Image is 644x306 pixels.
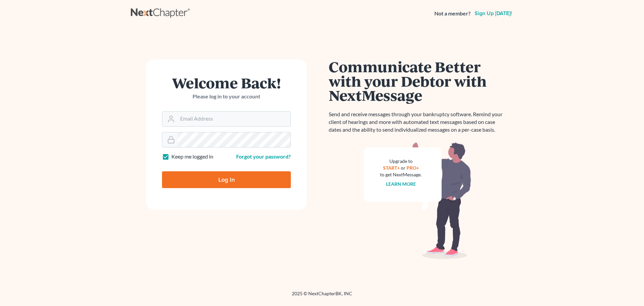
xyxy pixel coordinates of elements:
[177,112,290,126] input: Email Address
[364,142,471,259] img: nextmessage_bg-59042aed3d76b12b5cd301f8e5b87938c9018125f34e5fa2b7a6b67550977c72.svg
[434,10,471,17] strong: Not a member?
[380,158,422,165] div: Upgrade to
[401,165,406,171] span: or
[236,153,291,160] a: Forgot your password?
[162,76,291,90] h1: Welcome Back!
[386,181,416,187] a: Learn more
[162,171,291,188] input: Log In
[380,171,422,178] div: to get NextMessage.
[162,93,291,100] p: Please log in to your account
[329,59,506,102] h1: Communicate Better with your Debtor with NextMessage
[383,165,400,171] a: START+
[407,165,419,171] a: PRO+
[171,153,213,161] label: Keep me logged in
[329,111,506,134] p: Send and receive messages through your bankruptcy software. Remind your client of hearings and mo...
[131,290,513,302] div: 2025 © NextChapterBK, INC
[473,11,513,16] a: Sign up [DATE]!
